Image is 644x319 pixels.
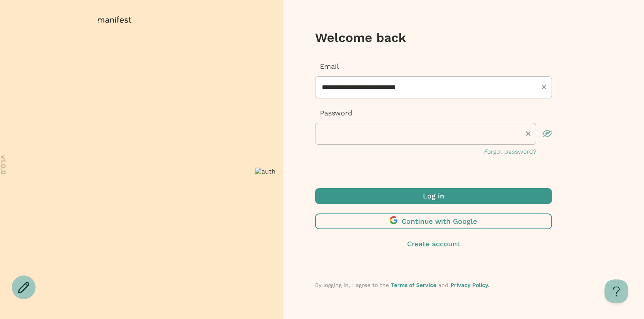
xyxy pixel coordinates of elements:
[315,213,552,229] button: Continue with Google
[315,30,552,45] h3: Welcome back
[315,239,552,249] button: Create account
[315,188,552,204] button: Log in
[451,282,490,288] a: Privacy Policy.
[605,279,628,303] iframe: Help Scout Beacon - Open
[315,282,490,288] span: By logging in, I agree to the and
[484,147,536,157] button: Forgot password?
[315,61,552,72] p: Email
[255,168,276,175] img: auth
[391,282,436,288] a: Terms of Service
[315,108,552,118] p: Password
